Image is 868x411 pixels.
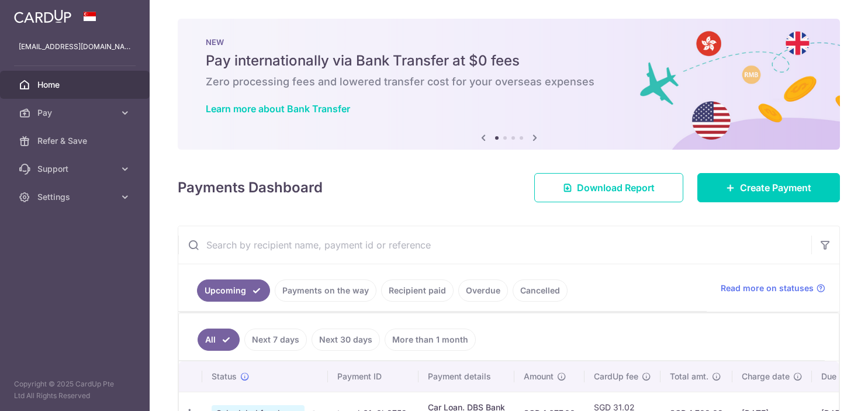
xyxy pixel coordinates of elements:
a: Download Report [534,173,683,202]
a: Payments on the way [275,279,376,302]
a: Next 30 days [312,329,380,351]
span: Status [212,371,237,382]
a: Learn more about Bank Transfer [206,103,350,115]
h4: Payments Dashboard [178,177,323,198]
a: More than 1 month [385,329,476,351]
p: NEW [206,37,812,47]
th: Payment ID [328,361,419,392]
a: Upcoming [197,279,270,302]
span: Pay [37,107,115,119]
th: Payment details [419,361,514,392]
a: Recipient paid [381,279,454,302]
h5: Pay internationally via Bank Transfer at $0 fees [206,51,812,70]
a: Next 7 days [244,329,307,351]
span: Due date [821,371,856,382]
span: CardUp fee [594,371,638,382]
span: Charge date [742,371,790,382]
img: Bank transfer banner [178,19,840,150]
p: [EMAIL_ADDRESS][DOMAIN_NAME] [19,41,131,53]
a: Create Payment [697,173,840,202]
span: Amount [524,371,554,382]
a: All [198,329,240,351]
span: Download Report [577,181,655,195]
input: Search by recipient name, payment id or reference [178,226,811,264]
span: Refer & Save [37,135,115,147]
a: Overdue [458,279,508,302]
h6: Zero processing fees and lowered transfer cost for your overseas expenses [206,75,812,89]
a: Cancelled [513,279,568,302]
iframe: Opens a widget where you can find more information [793,376,856,405]
span: Home [37,79,115,91]
img: CardUp [14,9,71,23]
span: Settings [37,191,115,203]
span: Create Payment [740,181,811,195]
span: Support [37,163,115,175]
span: Read more on statuses [721,282,814,294]
a: Read more on statuses [721,282,825,294]
span: Total amt. [670,371,708,382]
